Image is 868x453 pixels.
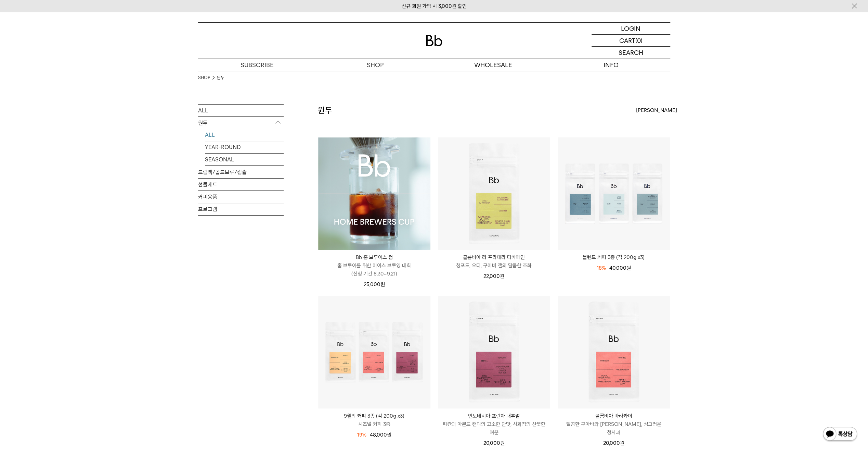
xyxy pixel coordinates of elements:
[402,3,467,9] a: 신규 회원 가입 시 3,000원 할인
[438,261,550,270] p: 청포도, 오디, 구아바 잼의 달콤한 조화
[198,117,284,129] p: 원두
[822,426,858,443] img: 카카오톡 채널 1:1 채팅 버튼
[357,431,366,439] div: 19%
[205,141,284,153] a: YEAR-ROUND
[621,23,640,34] p: LOGIN
[438,296,550,408] img: 인도네시아 프린자 내추럴
[603,440,624,446] span: 20,000
[636,106,677,114] span: [PERSON_NAME]
[318,253,430,278] a: Bb 홈 브루어스 컵 홈 브루어를 위한 아이스 브루잉 대회(신청 기간 8.30~9.21)
[620,440,624,446] span: 원
[626,265,631,271] span: 원
[198,191,284,203] a: 커피용품
[558,137,670,250] img: 블렌드 커피 3종 (각 200g x3)
[500,273,504,279] span: 원
[558,253,670,261] a: 블렌드 커피 3종 (각 200g x3)
[438,412,550,437] a: 인도네시아 프린자 내추럴 피칸과 아몬드 캔디의 고소한 단맛, 사과칩의 산뜻한 여운
[198,59,316,71] a: SUBSCRIBE
[500,440,505,446] span: 원
[592,23,670,35] a: LOGIN
[438,253,550,261] p: 콜롬비아 라 프라데라 디카페인
[558,296,670,408] img: 콜롬비아 마라카이
[318,412,430,420] p: 9월의 커피 3종 (각 200g x3)
[438,137,550,250] img: 콜롬비아 라 프라데라 디카페인
[318,296,430,408] img: 9월의 커피 3종 (각 200g x3)
[438,420,550,437] p: 피칸과 아몬드 캔디의 고소한 단맛, 사과칩의 산뜻한 여운
[370,432,391,438] span: 48,000
[318,253,430,261] p: Bb 홈 브루어스 컵
[592,35,670,47] a: CART (0)
[316,59,434,71] a: SHOP
[619,35,635,46] p: CART
[438,253,550,270] a: 콜롬비아 라 프라데라 디카페인 청포도, 오디, 구아바 잼의 달콤한 조화
[364,281,385,287] span: 25,000
[198,74,210,81] a: SHOP
[318,412,430,428] a: 9월의 커피 3종 (각 200g x3) 시즈널 커피 3종
[552,59,670,71] p: INFO
[217,74,224,81] a: 원두
[438,412,550,420] p: 인도네시아 프린자 내추럴
[198,166,284,178] a: 드립백/콜드브루/캡슐
[558,420,670,437] p: 달콤한 구아바와 [PERSON_NAME], 싱그러운 청사과
[318,105,332,116] h2: 원두
[558,412,670,420] p: 콜롬비아 마라카이
[198,105,284,117] a: ALL
[380,281,385,287] span: 원
[558,412,670,437] a: 콜롬비아 마라카이 달콤한 구아바와 [PERSON_NAME], 싱그러운 청사과
[198,203,284,215] a: 프로그램
[483,273,504,279] span: 22,000
[635,35,643,46] p: (0)
[318,261,430,278] p: 홈 브루어를 위한 아이스 브루잉 대회 (신청 기간 8.30~9.21)
[318,137,430,250] img: 1000001223_add2_021.jpg
[609,265,631,271] span: 40,000
[387,432,391,438] span: 원
[318,137,430,250] a: Bb 홈 브루어스 컵
[619,47,643,59] p: SEARCH
[434,59,552,71] p: WHOLESALE
[198,179,284,191] a: 선물세트
[318,420,430,428] p: 시즈널 커피 3종
[597,264,606,272] div: 18%
[483,440,505,446] span: 20,000
[205,154,284,166] a: SEASONAL
[426,35,442,46] img: 로고
[205,129,284,141] a: ALL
